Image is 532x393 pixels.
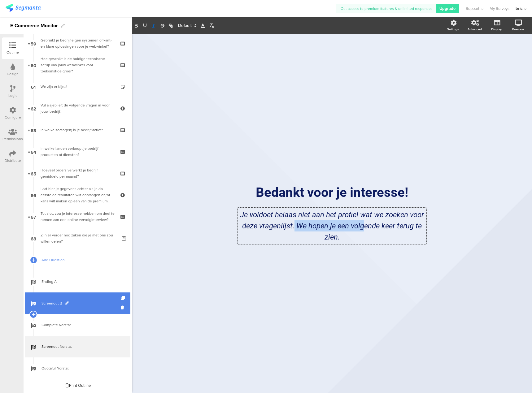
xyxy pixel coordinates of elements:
span: Support [466,6,479,11]
div: Gebruikt je bedrijf eigen systemen of kant-en-klare oplossingen voor je webwinkel? [41,37,115,50]
span: 65 [31,170,36,177]
div: Hoe geschikt is de huidige technische setup van jouw webwinkel voor toekomstige groei? [41,56,115,74]
span: Upgrade [439,6,456,11]
span: 66 [31,192,36,198]
span: Complete Norstat [41,322,121,328]
div: Logic [8,93,17,98]
span: 68 [31,235,36,242]
div: Permissions [2,136,23,142]
div: Settings [447,27,459,32]
a: 68 Zijn er verder nog zaken die je met ons zou willen delen? [25,227,130,249]
div: In welke sector(en) is je bedrijf actief? [41,127,115,133]
span: Screenout B [41,300,121,306]
div: Laat hier je gegevens achter als je als eerste de resultaten wilt ontvangen en/of kans wilt maken... [41,186,115,204]
div: Print Outline [65,382,91,388]
div: Outline [7,50,19,55]
a: 67 Tot slot, zou je interesse hebben om deel te nemen aan een online vervolginterview? [25,206,130,227]
span: 62 [31,105,36,112]
a: Quotaful Norstat [25,357,130,379]
span: 61 [31,83,36,90]
span: Get access to premium features & unlimited responses [341,6,433,11]
div: bric [516,6,522,11]
a: 61 We zijn er bijna! [25,76,130,97]
span: 59 [31,40,36,47]
div: Design [7,71,19,77]
div: E-Commerce Monitor [10,21,58,31]
em: Je voldoet helaas niet aan het profiel wat we zoeken voor deze vragenlijst. We hopen je een volge... [240,210,426,241]
span: 63 [31,127,36,133]
div: Hoeveel orders verwerkt je bedrijf gemiddeld per maand? [41,167,115,179]
a: 65 Hoeveel orders verwerkt je bedrijf gemiddeld per maand? [25,162,130,184]
a: 64 In welke landen verkoopt je bedrijf producten of diensten? [25,141,130,162]
a: 63 In welke sector(en) is je bedrijf actief? [25,119,130,141]
a: 66 Laat hier je gegevens achter als je als eerste de resultaten wilt ontvangen en/of kans wilt ma... [25,184,130,206]
a: Screenout B [25,292,130,314]
div: Tot slot, zou je interesse hebben om deel te nemen aan een online vervolginterview? [41,210,115,223]
a: 60 Hoe geschikt is de huidige technische setup van jouw webwinkel voor toekomstige groei? [25,54,130,76]
a: Screenout Norstat [25,336,130,357]
div: Distribute [5,158,21,163]
div: Advanced [468,27,482,32]
p: Bedankt voor je interesse! [217,185,447,200]
div: Preview [512,27,524,32]
a: Complete Norstat [25,314,130,336]
span: 64 [31,148,36,155]
i: Delete [121,304,126,310]
div: We zijn er bijna! [41,84,115,90]
div: In welke landen verkoopt je bedrijf producten of diensten? [41,145,115,158]
i: Duplicate [121,296,126,300]
span: Screenout Norstat [41,343,121,350]
span: 60 [31,62,36,68]
img: segmanta logo [6,4,41,12]
span: Add Question [41,257,121,263]
div: Configure [5,114,21,120]
span: Quotaful Norstat [41,365,121,371]
span: 67 [31,213,36,220]
div: Zijn er verder nog zaken die je met ons zou willen delen? [41,232,117,244]
a: Ending A [25,271,130,292]
span: Ending A [41,279,121,285]
a: 62 Vul alsjeblieft de volgende vragen in voor jouw bedrijf.. [25,97,130,119]
a: 59 Gebruikt je bedrijf eigen systemen of kant-en-klare oplossingen voor je webwinkel? [25,32,130,54]
div: Vul alsjeblieft de volgende vragen in voor jouw bedrijf.. [41,102,115,114]
div: Display [491,27,502,32]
